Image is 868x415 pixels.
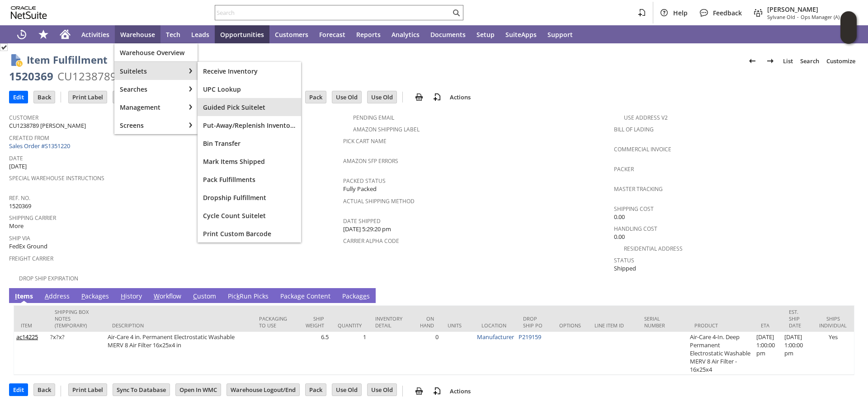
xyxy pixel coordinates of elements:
[614,225,657,233] a: Handling Cost
[523,315,546,329] div: Drop Ship PO
[340,292,372,302] a: Packages
[9,202,31,210] span: 1520369
[160,25,186,43] a: Tech
[343,197,415,205] a: Actual Shipping Method
[471,25,500,43] a: Setup
[843,290,854,301] a: Unrolled view on
[57,69,204,84] div: CU1238789 [PERSON_NAME]
[614,165,634,173] a: Packer
[27,52,108,67] h1: Item Fulfillment
[673,9,688,17] span: Help
[118,292,144,302] a: History
[363,292,367,300] span: e
[432,92,443,103] img: add-record.svg
[154,292,160,300] span: W
[112,322,245,329] div: Description
[9,121,86,130] span: CU1238789 [PERSON_NAME]
[765,56,776,66] img: Next
[11,25,33,43] a: Recent Records
[451,7,462,18] svg: Search
[120,121,179,130] span: Screens
[446,93,474,101] a: Actions
[198,152,301,170] a: Mark Items Shipped
[614,145,671,153] a: Commercial Invoice
[69,91,107,103] input: Print Label
[430,30,466,39] span: Documents
[419,315,434,329] div: On Hand
[215,7,451,18] input: Search
[343,157,398,165] a: Amazon SFP Errors
[11,6,47,19] svg: logo
[368,384,396,396] input: Use Old
[236,292,240,300] span: k
[338,322,362,329] div: Quantity
[114,43,198,61] a: Warehouse Overview
[819,315,847,329] div: Ships Individual
[33,25,54,43] div: Shortcuts
[203,211,296,220] span: Cycle Count Suitelet
[9,114,38,121] a: Customer
[343,137,387,145] a: Pick Cart Name
[191,30,209,39] span: Leads
[227,384,299,396] input: Warehouse Logout/End
[9,234,30,242] a: Ship Via
[477,333,514,341] a: Manufacturer
[55,308,99,329] div: Shipping Box Notes (Temporary)
[343,185,377,193] span: Fully Packed
[9,222,24,230] span: More
[332,91,361,103] input: Use Old
[9,242,47,251] span: FedEx Ground
[48,332,105,375] td: ?x?x?
[614,205,654,213] a: Shipping Cost
[151,292,184,302] a: Workflow
[21,322,41,329] div: Item
[343,177,386,185] a: Packed Status
[448,322,468,329] div: Units
[614,126,654,133] a: Bill Of Lading
[203,193,296,202] span: Dropship Fulfillment
[34,91,55,103] input: Back
[500,25,542,43] a: SuiteApps
[519,333,541,341] a: P219159
[120,103,179,112] span: Management
[9,194,30,202] a: Ref. No.
[392,30,420,39] span: Analytics
[198,80,301,98] a: UPC Lookup
[559,322,581,329] div: Options
[9,162,27,171] span: [DATE]
[203,85,296,93] span: UPC Lookup
[624,245,683,252] a: Residential Address
[115,25,160,43] a: Warehouse
[446,387,474,395] a: Actions
[278,292,333,302] a: Package Content
[69,384,107,396] input: Print Label
[694,322,747,329] div: Product
[614,256,634,264] a: Status
[624,114,668,121] a: Use Address V2
[42,292,72,302] a: Address
[9,134,49,142] a: Created From
[801,14,852,20] span: Ops Manager (A) (F2L)
[614,185,663,193] a: Master Tracking
[767,14,795,20] span: Sylvane Old
[203,157,296,166] span: Mark Items Shipped
[343,237,399,245] a: Carrier Alpha Code
[505,30,537,39] span: SuiteApps
[16,333,38,341] a: ac14225
[306,91,326,103] input: Pack
[76,25,115,43] a: Activities
[9,69,53,84] div: 1520369
[614,213,625,221] span: 0.00
[114,80,185,98] div: Searches
[60,29,71,40] svg: Home
[761,322,775,329] div: ETA
[614,233,625,241] span: 0.00
[176,384,221,396] input: Open In WMC
[414,386,425,396] img: print.svg
[789,308,805,329] div: Est. Ship Date
[269,25,314,43] a: Customers
[332,384,361,396] input: Use Old
[319,30,345,39] span: Forecast
[823,54,859,68] a: Customize
[306,384,326,396] input: Pack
